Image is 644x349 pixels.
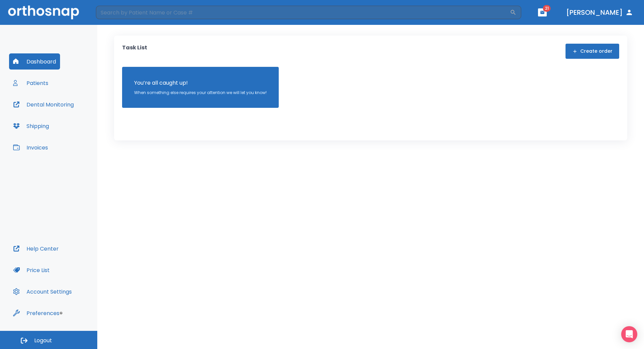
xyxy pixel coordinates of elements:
[566,44,619,59] button: Create order
[9,305,63,321] button: Preferences
[543,5,551,12] span: 21
[134,79,267,87] p: You’re all caught up!
[96,6,510,19] input: Search by Patient Name or Case #
[9,139,52,156] button: Invoices
[8,5,79,19] img: Orthosnap
[9,262,54,278] button: Price List
[9,118,53,134] button: Shipping
[563,6,636,18] button: [PERSON_NAME]
[9,53,60,70] button: Dashboard
[58,310,64,316] div: Tooltip anchor
[9,75,52,91] button: Patients
[621,326,637,342] div: Open Intercom Messenger
[9,241,63,257] button: Help Center
[9,96,78,113] button: Dental Monitoring
[134,90,267,96] p: When something else requires your attention we will let you know!
[9,283,76,300] button: Account Settings
[34,337,52,344] span: Logout
[122,44,147,59] p: Task List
